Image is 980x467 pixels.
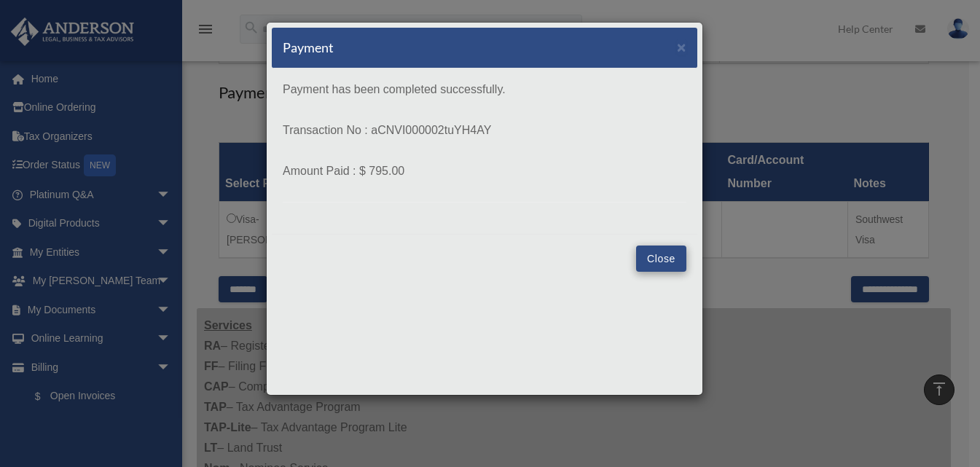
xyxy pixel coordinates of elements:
[283,39,334,57] h5: Payment
[677,39,686,55] span: ×
[636,246,686,272] button: Close
[677,39,686,55] button: Close
[283,120,686,141] p: Transaction No : aCNVI000002tuYH4AY
[283,79,686,100] p: Payment has been completed successfully.
[283,161,686,181] p: Amount Paid : $ 795.00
